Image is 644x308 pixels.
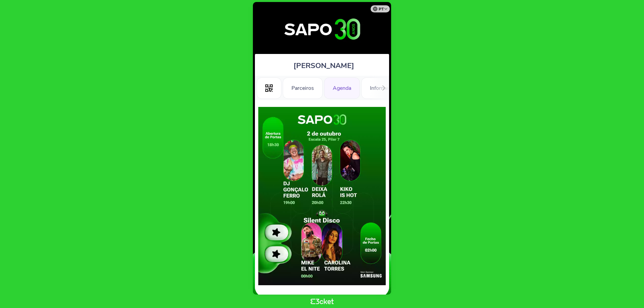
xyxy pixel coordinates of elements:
[283,77,323,99] div: Parceiros
[324,84,360,91] a: Agenda
[283,84,323,91] a: Parceiros
[361,84,435,91] a: Informações Adicionais
[259,9,385,51] img: 30º Aniversário SAPO
[293,61,354,71] span: [PERSON_NAME]
[361,77,435,99] div: Informações Adicionais
[258,107,386,285] img: a6552082fdc5400abf4953cf68b0fa3e.webp
[324,77,360,99] div: Agenda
